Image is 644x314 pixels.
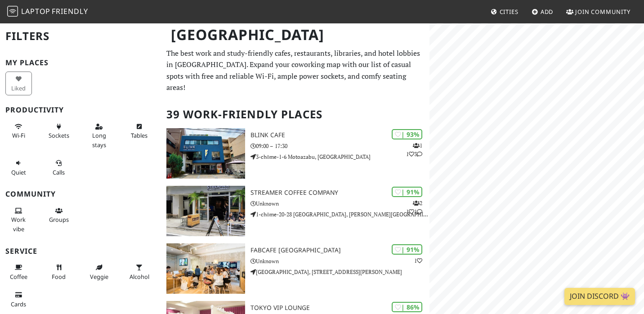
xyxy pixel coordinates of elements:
span: Cities [500,8,519,16]
p: 09:00 – 17:30 [250,142,429,150]
div: | 91% [392,187,422,197]
button: Work vibe [5,203,32,236]
span: Credit cards [11,300,26,308]
a: Join Discord 👾 [564,288,635,305]
a: FabCafe Tokyo | 91% 1 FabCafe [GEOGRAPHIC_DATA] Unknown [GEOGRAPHIC_DATA], [STREET_ADDRESS][PERSO... [161,243,429,294]
p: 3-chōme-1-6 Motoazabu, [GEOGRAPHIC_DATA] [250,153,429,161]
h2: Filters [5,22,156,50]
p: Unknown [250,199,429,208]
img: Streamer Coffee Company [166,186,245,236]
button: Groups [46,203,72,227]
button: Food [46,260,72,284]
p: The best work and study-friendly cafes, restaurants, libraries, and hotel lobbies in [GEOGRAPHIC_... [166,48,424,94]
span: Quiet [11,168,26,176]
span: Veggie [90,273,108,281]
h3: Service [5,247,156,256]
img: LaptopFriendly [7,6,18,17]
a: Cities [487,4,522,20]
button: Long stays [86,119,112,152]
button: Tables [126,119,153,143]
button: Alcohol [126,260,153,284]
span: People working [11,215,26,233]
span: Food [52,273,66,281]
button: Calls [46,156,72,179]
h3: Streamer Coffee Company [250,189,429,197]
button: Veggie [86,260,112,284]
p: 1 [414,256,422,265]
a: Join Community [563,4,634,20]
h3: Community [5,190,156,198]
p: 1 1 3 [406,141,422,158]
img: BLINK Cafe [166,128,245,179]
span: Join Community [575,8,631,16]
div: | 93% [392,129,422,139]
h2: 39 Work-Friendly Places [166,101,424,128]
span: Video/audio calls [53,168,65,176]
button: Wi-Fi [5,119,32,143]
p: 1-chōme-20-28 [GEOGRAPHIC_DATA], [PERSON_NAME][GEOGRAPHIC_DATA] [250,210,429,219]
span: Friendly [52,6,88,16]
span: Stable Wi-Fi [12,131,25,139]
a: Streamer Coffee Company | 91% 211 Streamer Coffee Company Unknown 1-chōme-20-28 [GEOGRAPHIC_DATA]... [161,186,429,236]
a: Add [528,4,557,20]
span: Laptop [21,6,50,16]
span: Coffee [10,273,27,281]
a: LaptopFriendly LaptopFriendly [7,4,88,20]
button: Quiet [5,156,32,179]
div: | 91% [392,244,422,255]
h3: BLINK Cafe [250,131,429,139]
span: Group tables [49,215,69,224]
h3: My Places [5,58,156,67]
span: Work-friendly tables [131,131,148,139]
button: Coffee [5,260,32,284]
button: Sockets [46,119,72,143]
span: Power sockets [49,131,69,139]
span: Long stays [92,131,106,148]
a: BLINK Cafe | 93% 113 BLINK Cafe 09:00 – 17:30 3-chōme-1-6 Motoazabu, [GEOGRAPHIC_DATA] [161,128,429,179]
p: Unknown [250,257,429,265]
img: FabCafe Tokyo [166,243,245,294]
h1: [GEOGRAPHIC_DATA] [164,22,428,47]
h3: Productivity [5,106,156,114]
span: Alcohol [130,273,149,281]
p: 2 1 1 [406,199,422,216]
button: Cards [5,287,32,311]
h3: FabCafe [GEOGRAPHIC_DATA] [250,247,429,254]
h3: Tokyo VIP Lounge [250,304,429,312]
span: Add [541,8,554,16]
p: [GEOGRAPHIC_DATA], [STREET_ADDRESS][PERSON_NAME] [250,268,429,276]
div: | 86% [392,302,422,312]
